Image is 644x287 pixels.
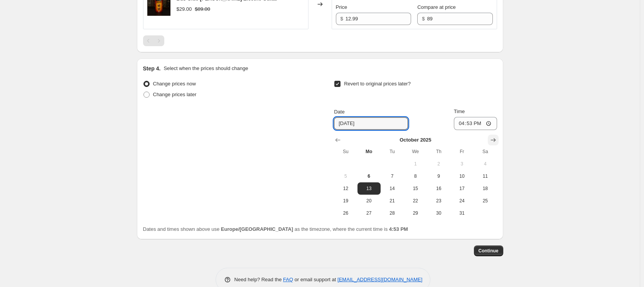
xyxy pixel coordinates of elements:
[477,198,494,204] span: 25
[341,16,343,22] span: $
[450,158,474,170] button: Friday October 3 2025
[477,161,494,167] span: 4
[427,207,450,219] button: Thursday October 30 2025
[450,195,474,207] button: Friday October 24 2025
[404,145,427,158] th: Wednesday
[221,226,293,232] b: Europe/[GEOGRAPHIC_DATA]
[334,195,357,207] button: Sunday October 19 2025
[143,35,164,46] nav: Pagination
[357,170,381,182] button: Today Monday October 6 2025
[361,149,378,155] span: Mo
[407,149,424,155] span: We
[332,135,343,145] button: Show previous month, September 2025
[488,135,499,145] button: Show next month, November 2025
[357,195,381,207] button: Monday October 20 2025
[430,161,447,167] span: 2
[337,198,354,204] span: 19
[453,149,470,155] span: Fr
[453,198,470,204] span: 24
[283,277,293,282] a: FAQ
[422,16,425,22] span: $
[334,109,344,115] span: Date
[454,108,465,114] span: Time
[407,161,424,167] span: 1
[384,149,401,155] span: Tu
[453,161,470,167] span: 3
[381,182,404,195] button: Tuesday October 14 2025
[153,81,196,87] span: Change prices now
[361,185,378,192] span: 13
[164,65,248,72] p: Select when the prices should change
[479,248,499,254] span: Continue
[334,182,357,195] button: Sunday October 12 2025
[334,207,357,219] button: Sunday October 26 2025
[404,182,427,195] button: Wednesday October 15 2025
[381,170,404,182] button: Tuesday October 7 2025
[334,145,357,158] th: Sunday
[450,207,474,219] button: Friday October 31 2025
[336,4,347,10] span: Price
[384,198,401,204] span: 21
[474,145,497,158] th: Saturday
[361,210,378,216] span: 27
[234,277,283,282] span: Need help? Read the
[361,173,378,179] span: 6
[453,173,470,179] span: 10
[143,65,161,72] h2: Step 4.
[474,158,497,170] button: Saturday October 4 2025
[474,195,497,207] button: Saturday October 25 2025
[344,81,411,87] span: Revert to original prices later?
[427,158,450,170] button: Thursday October 2 2025
[143,226,408,232] span: Dates and times shown above use as the timezone, where the current time is
[427,195,450,207] button: Thursday October 23 2025
[384,185,401,192] span: 14
[337,173,354,179] span: 5
[474,182,497,195] button: Saturday October 18 2025
[337,277,422,282] a: [EMAIL_ADDRESS][DOMAIN_NAME]
[450,145,474,158] th: Friday
[389,226,408,232] b: 4:53 PM
[474,245,503,256] button: Continue
[381,145,404,158] th: Tuesday
[407,173,424,179] span: 8
[417,4,456,10] span: Compare at price
[407,185,424,192] span: 15
[357,145,381,158] th: Monday
[361,198,378,204] span: 20
[450,182,474,195] button: Friday October 17 2025
[477,173,494,179] span: 11
[404,195,427,207] button: Wednesday October 22 2025
[334,170,357,182] button: Sunday October 5 2025
[404,170,427,182] button: Wednesday October 8 2025
[430,173,447,179] span: 9
[450,170,474,182] button: Friday October 10 2025
[337,210,354,216] span: 26
[404,207,427,219] button: Wednesday October 29 2025
[357,207,381,219] button: Monday October 27 2025
[337,149,354,155] span: Su
[453,185,470,192] span: 17
[427,182,450,195] button: Thursday October 16 2025
[477,149,494,155] span: Sa
[430,185,447,192] span: 16
[357,182,381,195] button: Monday October 13 2025
[384,210,401,216] span: 28
[477,185,494,192] span: 18
[430,149,447,155] span: Th
[407,210,424,216] span: 29
[407,198,424,204] span: 22
[474,170,497,182] button: Saturday October 11 2025
[453,210,470,216] span: 31
[177,6,192,12] span: $29.00
[195,6,210,12] span: $89.00
[427,170,450,182] button: Thursday October 9 2025
[293,277,337,282] span: or email support at
[430,210,447,216] span: 30
[430,198,447,204] span: 23
[153,92,197,97] span: Change prices later
[381,207,404,219] button: Tuesday October 28 2025
[454,117,497,130] input: 12:00
[427,145,450,158] th: Thursday
[384,173,401,179] span: 7
[337,185,354,192] span: 12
